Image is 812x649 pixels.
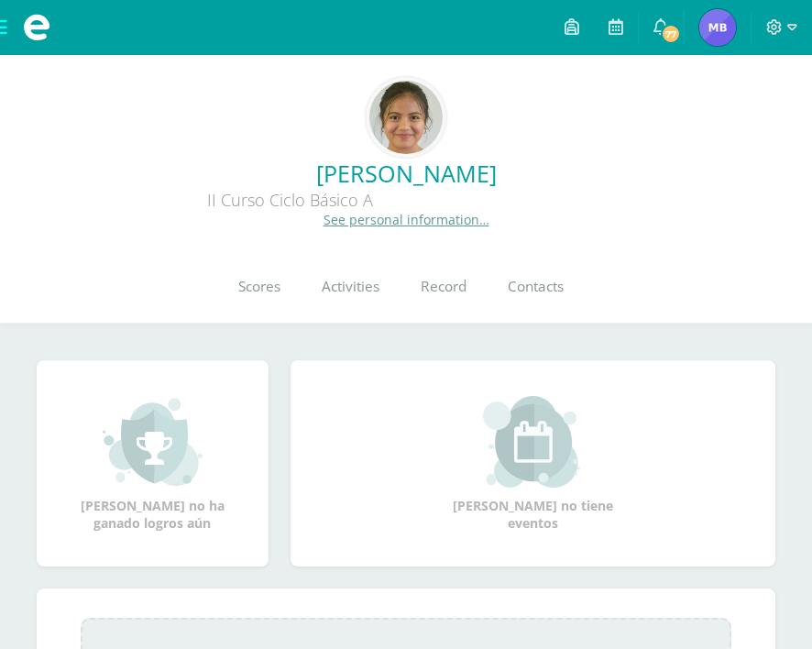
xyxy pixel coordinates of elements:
[487,250,584,324] a: Contacts
[699,9,736,46] img: 5a23d9b034233967b44c7c21eeedf540.png
[15,189,565,211] div: II Curso Ciclo Básico A
[441,396,624,532] div: [PERSON_NAME] no tiene eventos
[324,211,489,228] a: See personal information…
[103,396,203,488] img: achievement_small.png
[400,250,487,324] a: Record
[60,396,244,532] div: [PERSON_NAME] no ha ganado logros aún
[322,277,379,296] span: Activities
[15,158,797,189] a: [PERSON_NAME]
[483,396,583,488] img: event_small.png
[369,81,443,154] img: 54e76d34abf08ca2599c0fc15b326a8e.png
[661,24,681,44] span: 77
[421,277,466,296] span: Record
[217,250,301,324] a: Scores
[508,277,564,296] span: Contacts
[238,277,280,296] span: Scores
[301,250,400,324] a: Activities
